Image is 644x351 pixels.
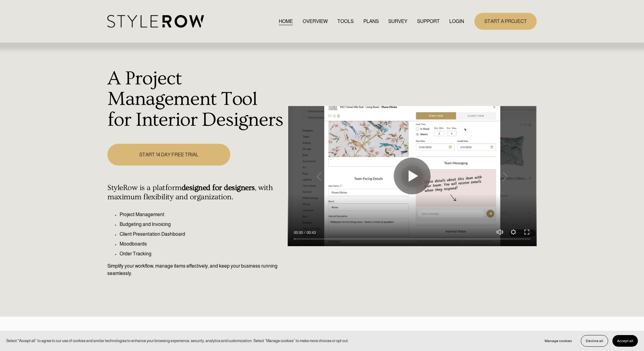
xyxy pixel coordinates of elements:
[449,17,464,25] a: LOGIN
[581,335,608,347] button: Decline all
[540,335,577,347] button: Manage cookies
[612,335,638,347] button: Accept all
[294,237,531,241] input: Seek
[337,17,354,25] a: TOOLS
[107,183,284,202] h4: StyleRow is a platform , with maximum flexibility and organization.
[120,250,284,258] p: Order Tracking
[545,339,572,343] span: Manage cookies
[107,262,284,277] p: Simplify your workflow, manage items effectively, and keep your business running seamlessly.
[303,17,328,25] a: OVERVIEW
[394,158,431,194] button: Play
[305,230,317,236] div: Duration
[120,221,284,228] p: Budgeting and Invoicing
[107,15,204,28] img: StyleRow
[388,17,407,25] a: SURVEY
[294,230,305,236] div: Current time
[279,17,293,25] a: HOME
[182,183,255,192] strong: designed for designers
[586,339,603,343] span: Decline all
[474,13,537,30] a: START A PROJECT
[120,211,284,218] p: Project Management
[417,17,440,25] a: folder dropdown
[120,231,284,238] p: Client Presentation Dashboard
[120,240,284,248] p: Moodboards
[107,144,230,166] a: START 14 DAY FREE TRIAL
[417,18,440,25] span: SUPPORT
[6,338,349,344] p: Select “Accept all” to agree to our use of cookies and similar technologies to enhance your brows...
[617,339,633,343] span: Accept all
[107,68,284,131] h1: A Project Management Tool for Interior Designers
[363,17,379,25] a: PLANS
